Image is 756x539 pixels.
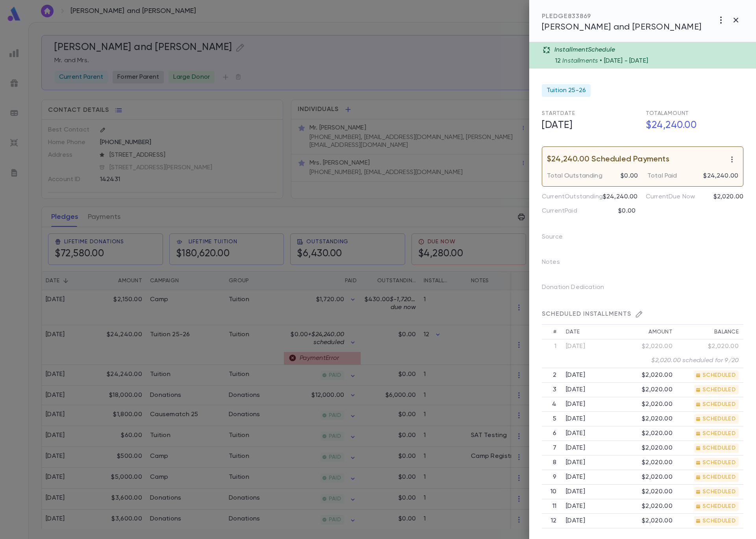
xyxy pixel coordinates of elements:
[547,87,586,94] span: Tuition 25-26
[542,426,561,441] th: 6
[619,470,677,485] td: $2,020.00
[542,193,603,201] p: Current Outstanding
[619,339,677,354] td: $2,020.00
[542,13,702,20] div: PLEDGE 833869
[677,339,743,354] td: $2,020.00
[542,383,561,397] th: 3
[547,172,602,180] p: Total Outstanding
[542,514,561,528] th: 12
[561,514,619,528] td: [DATE]
[561,470,619,485] td: [DATE]
[561,325,619,339] th: Date
[619,397,677,412] td: $2,020.00
[621,172,638,180] p: $0.00
[547,156,669,163] p: $24,240.00 Scheduled Payments
[699,518,739,524] span: SCHEDULED
[699,401,739,407] span: SCHEDULED
[699,416,739,422] span: SCHEDULED
[699,445,739,451] span: SCHEDULED
[542,84,591,97] div: Tuition 25-26
[542,441,561,456] th: 7
[542,231,575,246] p: Source
[542,281,617,297] p: Donation Dedication
[542,485,561,499] th: 10
[699,489,739,495] span: SCHEDULED
[555,57,561,65] p: 12
[561,426,619,441] td: [DATE]
[561,499,619,514] td: [DATE]
[619,426,677,441] td: $2,020.00
[619,456,677,470] td: $2,020.00
[561,368,619,383] td: [DATE]
[619,383,677,397] td: $2,020.00
[699,474,739,480] span: SCHEDULED
[699,430,739,437] span: SCHEDULED
[619,514,677,528] td: $2,020.00
[603,193,638,201] p: $24,240.00
[542,412,561,426] th: 5
[542,111,575,116] span: Start Date
[619,485,677,499] td: $2,020.00
[555,54,751,65] div: Installments
[619,441,677,456] td: $2,020.00
[542,339,561,354] th: 1
[542,470,561,485] th: 9
[542,368,561,383] th: 2
[713,193,743,201] p: $2,020.00
[699,459,739,466] span: SCHEDULED
[561,441,619,456] td: [DATE]
[641,117,743,134] h5: $24,240.00
[561,456,619,470] td: [DATE]
[699,387,739,393] span: SCHEDULED
[619,499,677,514] td: $2,020.00
[542,397,561,412] th: 4
[537,117,639,134] h5: [DATE]
[542,456,561,470] th: 8
[699,372,739,378] span: SCHEDULED
[561,485,619,499] td: [DATE]
[646,193,695,201] p: Current Due Now
[542,23,702,31] span: [PERSON_NAME] and [PERSON_NAME]
[699,503,739,509] span: SCHEDULED
[646,111,689,116] span: Total Amount
[542,207,577,215] p: Current Paid
[542,256,573,272] p: Notes
[647,172,677,180] p: Total Paid
[561,412,619,426] td: [DATE]
[561,383,619,397] td: [DATE]
[703,172,738,180] p: $24,240.00
[542,325,561,339] th: #
[554,46,615,54] p: Installment Schedule
[547,357,739,365] p: $2,020.00 scheduled for 9/20
[561,397,619,412] td: [DATE]
[677,325,743,339] th: Balance
[542,499,561,514] th: 11
[618,207,636,215] p: $0.00
[561,339,619,354] td: [DATE]
[619,412,677,426] td: $2,020.00
[542,310,743,318] div: SCHEDULED INSTALLMENTS
[619,368,677,383] td: $2,020.00
[619,325,677,339] th: Amount
[600,57,648,65] p: • [DATE] - [DATE]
